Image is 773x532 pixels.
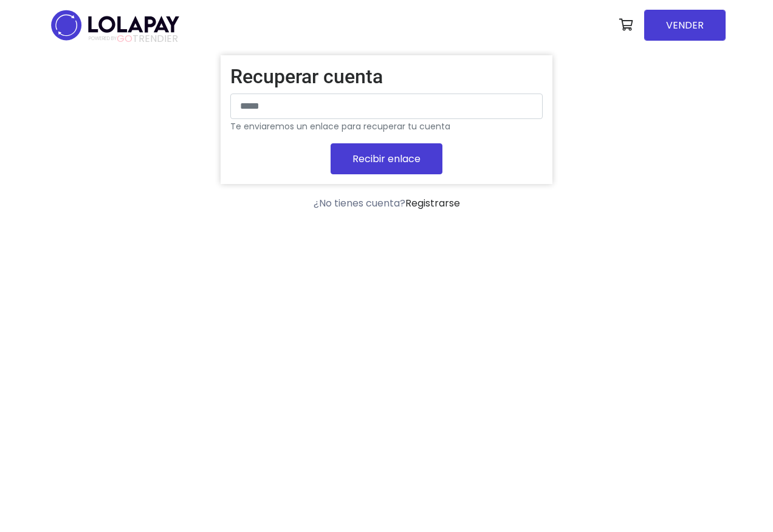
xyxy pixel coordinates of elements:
a: VENDER [644,10,726,41]
small: Te enviaremos un enlace para recuperar tu cuenta [230,120,450,132]
span: POWERED BY [89,35,117,42]
h2: Recuperar cuenta [230,65,543,88]
span: TRENDIER [89,33,178,44]
div: ¿No tienes cuenta? [221,196,552,211]
span: GO [117,32,132,46]
button: Recibir enlace [331,143,442,174]
img: logo [47,6,183,44]
a: Registrarse [405,196,460,210]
